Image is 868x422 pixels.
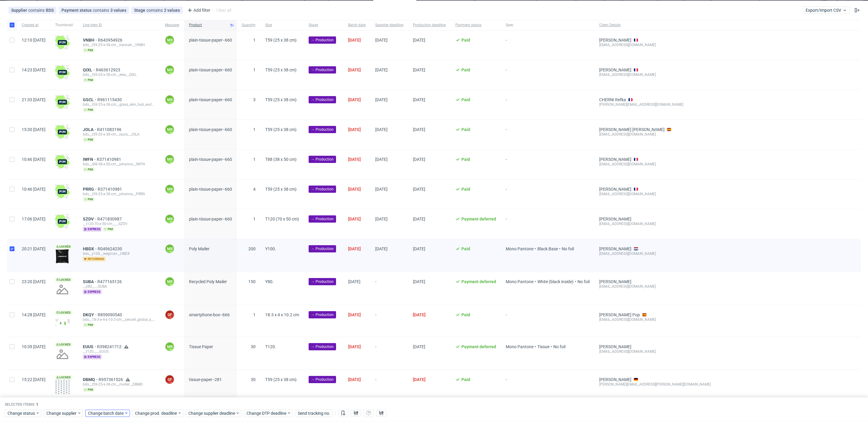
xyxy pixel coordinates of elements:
span: - [506,312,590,330]
span: Line item ID [83,23,155,28]
span: Paid [461,157,470,162]
span: - [506,38,590,53]
span: plain-tissue-paper--660 [189,97,232,102]
figcaption: MS [165,125,174,134]
figcaption: MS [165,215,174,223]
span: [DATE] [375,127,388,132]
span: Selected items: [5,402,35,407]
span: - [506,127,590,142]
img: version_two_editor_design [55,249,70,264]
span: • [533,344,537,349]
span: [DATE] [348,38,361,42]
span: [DATE] [375,217,388,221]
span: contains [28,8,46,13]
span: pim [83,323,94,327]
a: HBDX [83,246,98,251]
a: R957361526 [99,377,124,382]
span: pim [83,108,94,112]
span: [DATE] [413,312,426,317]
span: 3 [253,97,256,102]
span: Black Base [537,246,558,251]
span: R859090540 [98,312,123,317]
div: __t120-70-x-50-cm____SZDV [83,221,155,226]
span: Stage [309,23,338,28]
span: Locked [55,375,72,380]
span: SUBA [83,279,97,284]
span: R371410981 [98,187,123,192]
a: [PERSON_NAME] [599,377,631,382]
figcaption: MS [165,155,174,164]
span: SZDV [83,217,97,221]
span: pim [83,137,94,142]
span: 15:22 [DATE] [22,377,46,382]
span: Locked [55,310,72,315]
span: Change prod. deadline [135,410,178,416]
a: PRRG [83,187,98,192]
span: [DATE] [348,246,361,251]
span: Tissue Paper [189,344,213,349]
span: → Production [311,312,334,317]
div: [EMAIL_ADDRESS][DOMAIN_NAME] [599,221,711,226]
span: 10:46 [DATE] [22,157,46,162]
span: Payment deferred [461,217,496,221]
span: Change batch date [88,410,124,416]
div: [EMAIL_ADDRESS][DOMAIN_NAME] [599,284,711,289]
div: bds__t59-25-x-38-cm__hannah__VNBH [83,42,155,47]
span: plain-tissue-paper--660 [189,38,232,42]
span: Created at [22,23,46,28]
a: JOLA [83,127,97,132]
span: T120. [265,344,276,349]
div: BDS [46,8,54,13]
span: plain-tissue-paper--660 [189,157,232,162]
span: Mono Pantone [506,246,533,251]
span: T59 (25 x 38 cm) [265,187,297,192]
span: Paid [461,67,470,72]
a: [PERSON_NAME] [599,187,631,192]
span: 15:30 [DATE] [22,127,46,132]
span: → Production [311,127,334,132]
img: wHgJFi1I6lmhQAAAABJRU5ErkJggg== [55,214,70,229]
span: 30 [251,344,256,349]
span: [DATE] [348,127,361,132]
span: EUUS [83,344,97,349]
span: • [549,344,553,349]
div: [EMAIL_ADDRESS][DOMAIN_NAME] [599,132,711,137]
span: Locked [55,277,72,282]
a: R961115430 [97,97,123,102]
span: [DATE] [413,97,425,102]
span: R471830987 [97,217,123,221]
span: 1 [253,312,256,317]
span: VNBH [83,38,98,42]
span: [DATE] [348,344,361,349]
a: DBMQ [83,377,99,382]
span: 14:28 [DATE] [22,312,46,317]
span: [DATE] [348,157,361,162]
span: [DATE] [413,67,425,72]
span: Locked [55,342,72,347]
div: [EMAIL_ADDRESS][DOMAIN_NAME] [599,72,711,77]
span: contains [93,8,110,13]
div: __y80____SUBA [83,284,155,289]
span: Paid [461,246,470,251]
span: 1 [253,127,256,132]
span: No foil [577,279,590,284]
img: no_design.png [55,282,70,297]
span: • [574,279,577,284]
span: [DATE] [348,217,361,221]
span: Payment deferred [461,279,496,284]
span: pim [83,48,94,53]
button: Send tracking no. [295,410,333,417]
span: GSCL [83,97,97,102]
img: version_two_editor_design.png [55,319,70,326]
span: plain-tissue-paper--660 [189,67,232,72]
span: Production deadline [413,23,446,28]
div: Clear all [215,6,232,14]
span: tissue-paper--281 [189,377,222,382]
span: Mono Pantone [506,344,533,349]
span: - [375,344,403,362]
